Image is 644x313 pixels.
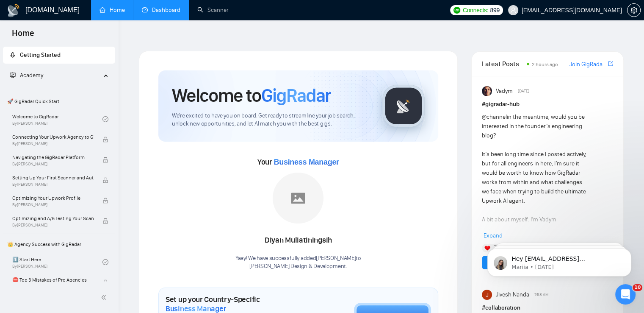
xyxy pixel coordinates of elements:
[12,133,94,141] span: Connecting Your Upwork Agency to GigRadar
[495,87,512,96] span: Vadym
[12,141,94,146] span: By [PERSON_NAME]
[3,47,115,64] li: Getting Started
[482,59,524,69] span: Latest Posts from the GigRadar Community
[102,279,108,285] span: lock
[102,177,108,183] span: lock
[20,72,43,79] span: Academy
[20,51,61,59] span: Getting Started
[102,198,108,204] span: lock
[102,259,108,265] span: check-circle
[12,276,94,284] span: ⛔ Top 3 Mistakes of Pro Agencies
[482,303,613,313] h1: # collaboration
[532,61,558,67] span: 2 hours ago
[482,86,492,96] img: Vadym
[627,7,641,14] a: setting
[482,100,613,109] h1: # gigradar-hub
[12,194,94,202] span: Optimizing Your Upwork Profile
[10,52,16,58] span: rocket
[5,27,41,45] span: Home
[235,233,361,248] div: Diyan Muliatiningsih
[490,6,499,15] span: 899
[37,33,146,40] p: Message from Mariia, sent 1w ago
[10,72,16,78] span: fund-projection-screen
[608,60,613,68] a: export
[7,4,20,17] img: logo
[382,85,425,127] img: gigradar-logo.png
[4,236,114,253] span: 👑 Agency Success with GigRadar
[12,162,94,167] span: By [PERSON_NAME]
[569,60,606,69] a: Join GigRadar Slack Community
[495,290,529,299] span: Jivesh Nanda
[102,137,108,143] span: lock
[463,6,488,15] span: Connects:
[518,87,529,95] span: [DATE]
[482,290,492,300] img: Jivesh Nanda
[475,231,644,290] iframe: Intercom notifications message
[627,3,641,17] button: setting
[12,153,94,162] span: Navigating the GigRadar Platform
[482,113,507,120] span: @channel
[12,173,94,182] span: Setting Up Your First Scanner and Auto-Bidder
[12,253,102,271] a: 1️⃣ Start HereBy[PERSON_NAME]
[235,254,361,271] div: Yaay! We have successfully added [PERSON_NAME] to
[633,284,642,291] span: 10
[4,93,114,110] span: 🚀 GigRadar Quick Start
[37,25,146,158] span: Hey [EMAIL_ADDRESS][DOMAIN_NAME], Looks like your Upwork agency [PERSON_NAME] Design & Developmen...
[102,218,108,224] span: lock
[102,116,108,122] span: check-circle
[608,60,613,67] span: export
[627,7,640,14] span: setting
[453,7,460,14] img: upwork-logo.png
[172,112,369,128] span: We're excited to have you on board. Get ready to streamline your job search, unlock new opportuni...
[197,6,229,14] a: searchScanner
[12,214,94,223] span: Optimizing and A/B Testing Your Scanner for Better Results
[172,84,331,107] h1: Welcome to
[274,158,339,166] span: Business Manager
[10,72,43,79] span: Academy
[12,202,94,207] span: By [PERSON_NAME]
[615,284,636,305] iframe: Intercom live chat
[102,157,108,163] span: lock
[101,293,109,302] span: double-left
[261,84,331,107] span: GigRadar
[12,182,94,187] span: By [PERSON_NAME]
[510,7,516,13] span: user
[12,223,94,228] span: By [PERSON_NAME]
[142,6,180,14] a: dashboardDashboard
[273,173,323,224] img: placeholder.png
[534,291,549,299] span: 7:58 AM
[12,110,102,129] a: Welcome to GigRadarBy[PERSON_NAME]
[100,6,125,14] a: homeHome
[235,263,361,271] p: [PERSON_NAME] Design & Development .
[257,157,339,167] span: Your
